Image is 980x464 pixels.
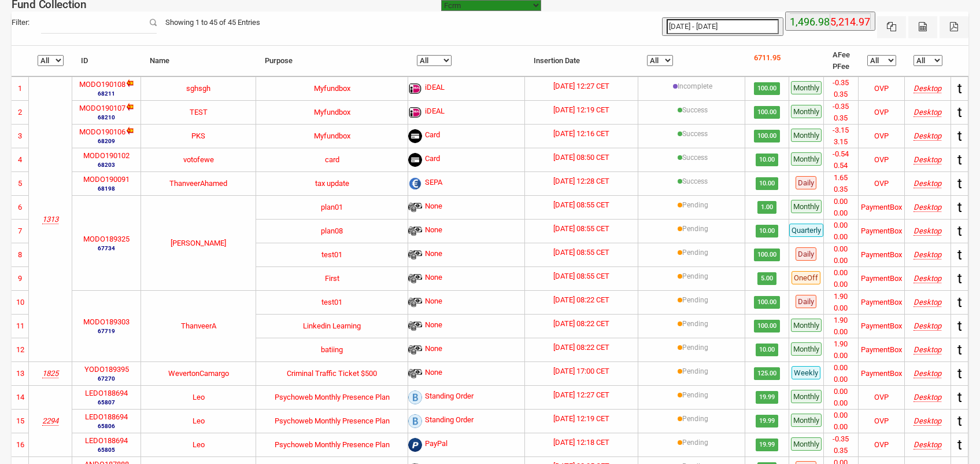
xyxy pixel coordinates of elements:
div: OVP [874,439,889,451]
div: OVP [874,154,889,166]
td: 6 [12,195,29,219]
span: 19.99 [756,439,779,451]
span: 100.00 [754,82,781,95]
div: OVP [874,415,889,427]
td: 14 [12,385,29,409]
label: [DATE] 08:55 CET [553,199,609,211]
i: Psicoweb [42,416,58,425]
label: [DATE] 12:27 CET [553,81,609,92]
td: Criminal Traffic Ticket $500 [256,361,408,385]
span: t [957,318,962,334]
label: LEDO188694 [85,435,128,447]
img: new-dl.gif [125,79,134,87]
label: [DATE] 12:27 CET [553,389,609,401]
i: Mozilla/5.0 (Macintosh; Intel Mac OS X 10.15; rv:124.0) Gecko/20100101 Firefox/124.0 [914,416,941,425]
label: [DATE] 12:18 CET [553,437,609,448]
li: 1.90 [824,338,858,350]
span: 100.00 [754,106,781,119]
span: Monthly [791,129,822,142]
li: 3.15 [824,136,858,148]
span: None [425,200,442,214]
td: tax update [256,171,408,195]
li: 0.00 [824,410,858,421]
label: [{ [682,152,708,163]
td: test01 [256,290,408,314]
span: None [425,343,442,357]
li: 0.00 [824,326,858,338]
div: PaymentBox [861,297,902,308]
label: Pending [682,390,708,400]
td: plan08 [256,219,408,243]
span: Monthly [791,81,822,94]
label: [DATE] 08:22 CET [553,342,609,353]
small: 67270 [84,374,129,383]
span: 19.99 [756,415,779,428]
label: YODO189395 [84,364,129,375]
li: 0.00 [824,302,858,314]
li: 0.35 [824,445,858,456]
div: PaymentBox [861,273,902,284]
li: 0.00 [824,243,858,255]
i: Mozilla/5.0 (Windows NT 10.0; Win64; x64) AppleWebKit/537.36 (KHTML, like Gecko) Chrome/138.0.0.0... [914,203,941,211]
div: PaymentBox [861,202,902,213]
small: 68210 [79,113,134,122]
span: Card [425,129,440,143]
label: [DATE] 08:55 CET [553,247,609,258]
span: t [957,271,962,287]
span: 100.00 [754,249,781,261]
label: LEDO188694 [85,388,128,399]
i: Mozilla/5.0 (Windows NT 10.0; Win64; x64) AppleWebKit/537.36 (KHTML, like Gecko) Chrome/137.0.0.0... [914,298,941,306]
li: 0.00 [824,386,858,397]
span: t [957,199,962,215]
td: Leo [141,409,256,433]
i: Mozilla/5.0 (Windows NT 10.0; Win64; x64) AppleWebKit/537.36 (KHTML, like Gecko) Chrome/140.0.0.0... [914,131,941,140]
span: Card [425,153,440,167]
small: 67734 [83,244,130,253]
li: -0.54 [824,148,858,160]
span: Weekly [792,366,820,379]
td: 11 [12,314,29,338]
td: ThanveerA [141,290,256,361]
li: 0.00 [824,279,858,290]
li: AFee [833,49,850,61]
span: None [425,295,442,309]
span: 100.00 [754,296,781,309]
th: Name [141,46,256,76]
label: [DATE] 17:00 CET [553,366,609,377]
td: Myfundbox [256,124,408,148]
p: 6711.95 [754,52,781,64]
i: Mozilla/5.0 (Windows NT 10.0; Win64; x64) AppleWebKit/537.36 (KHTML, like Gecko) Chrome/140.0.0.0... [914,108,941,116]
i: Mozilla/5.0 (Windows NT 10.0; Win64; x64) AppleWebKit/537.36 (KHTML, like Gecko) Chrome/139.0.0.0... [914,179,941,188]
label: MODO189325 [83,233,130,245]
span: Standing Order [425,390,474,404]
small: 65807 [85,398,128,407]
span: Daily [796,176,816,189]
li: 0.00 [824,255,858,266]
div: OVP [874,130,889,142]
td: Myfundbox [256,76,408,100]
span: t [957,437,962,453]
td: 4 [12,148,29,171]
i: Yoel Molina [42,369,58,378]
span: OneOff [792,271,820,284]
span: t [957,104,962,120]
span: PayPal [425,438,448,452]
td: ThanveerAhamed [141,171,256,195]
li: 1.90 [824,291,858,302]
td: Linkedin Learning [256,314,408,338]
li: 0.54 [824,160,858,171]
td: WevertonCamargo [141,361,256,385]
small: 65805 [85,445,128,454]
label: [DATE] 08:55 CET [553,223,609,235]
span: None [425,224,442,238]
label: [{ [682,105,708,115]
label: Pending [682,200,708,210]
td: 7 [12,219,29,243]
div: Showing 1 to 45 of 45 Entries [157,12,269,34]
span: SEPA [425,177,442,191]
span: iDEAL [425,82,445,96]
label: Pending [682,366,708,377]
label: Pending [682,342,708,353]
td: Myfundbox [256,100,408,124]
span: 10.00 [756,225,779,238]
